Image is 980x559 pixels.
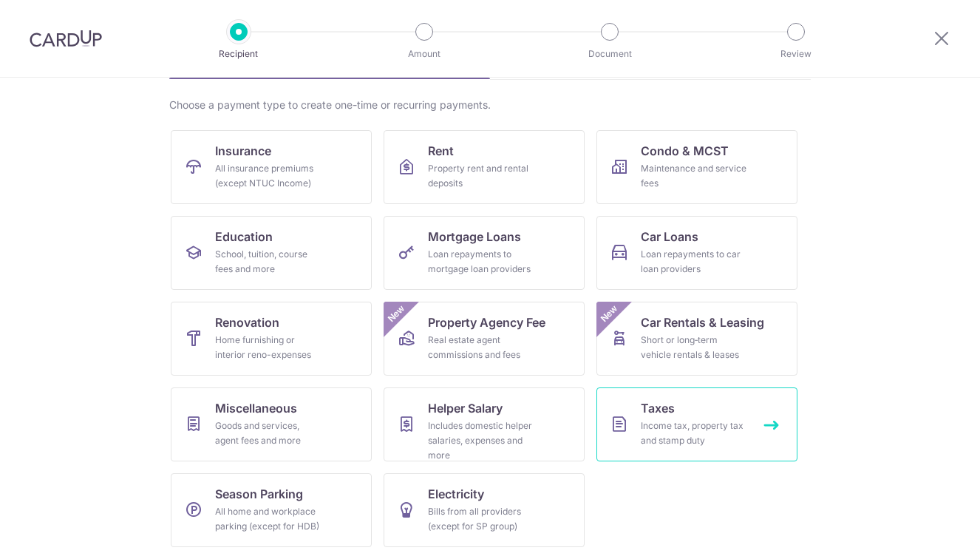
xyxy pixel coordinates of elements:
span: Renovation [215,314,279,331]
div: Goods and services, agent fees and more [215,419,321,448]
a: Mortgage LoansLoan repayments to mortgage loan providers [384,216,585,290]
div: Income tax, property tax and stamp duty [641,419,747,448]
img: CardUp [30,30,102,47]
a: Car LoansLoan repayments to car loan providers [596,216,797,290]
p: Recipient [184,47,293,61]
span: Season Parking [215,485,303,503]
span: Miscellaneous [215,399,297,417]
a: TaxesIncome tax, property tax and stamp duty [596,387,797,461]
a: InsuranceAll insurance premiums (except NTUC Income) [171,130,372,204]
span: Taxes [641,399,675,417]
div: Maintenance and service fees [641,161,747,191]
span: New [384,302,409,326]
span: Education [215,228,273,245]
p: Review [741,47,851,61]
div: All insurance premiums (except NTUC Income) [215,161,321,191]
div: Loan repayments to car loan providers [641,247,747,277]
a: RenovationHome furnishing or interior reno-expenses [171,302,372,376]
div: Real estate agent commissions and fees [428,333,534,362]
div: School, tuition, course fees and more [215,247,321,277]
span: Car Rentals & Leasing [641,314,764,331]
span: Electricity [428,485,484,503]
div: Property rent and rental deposits [428,161,534,191]
a: Season ParkingAll home and workplace parking (except for HDB) [171,473,372,547]
span: Rent [428,142,454,160]
a: MiscellaneousGoods and services, agent fees and more [171,387,372,461]
div: Includes domestic helper salaries, expenses and more [428,419,534,463]
p: Document [555,47,664,61]
a: Property Agency FeeReal estate agent commissions and feesNew [384,302,585,376]
a: ElectricityBills from all providers (except for SP group) [384,473,585,547]
a: Car Rentals & LeasingShort or long‑term vehicle rentals & leasesNew [596,302,797,376]
p: Amount [370,47,479,61]
a: EducationSchool, tuition, course fees and more [171,216,372,290]
span: Insurance [215,142,271,160]
span: Condo & MCST [641,142,729,160]
span: Car Loans [641,228,698,245]
div: Short or long‑term vehicle rentals & leases [641,333,747,362]
a: Helper SalaryIncludes domestic helper salaries, expenses and more [384,387,585,461]
div: Home furnishing or interior reno-expenses [215,333,321,362]
div: Bills from all providers (except for SP group) [428,504,534,534]
span: Mortgage Loans [428,228,521,245]
div: Choose a payment type to create one-time or recurring payments. [169,98,811,112]
span: Property Agency Fee [428,314,545,331]
div: All home and workplace parking (except for HDB) [215,504,321,534]
div: Loan repayments to mortgage loan providers [428,247,534,277]
span: New [597,302,622,326]
span: Helper Salary [428,399,503,417]
a: RentProperty rent and rental deposits [384,130,585,204]
a: Condo & MCSTMaintenance and service fees [596,130,797,204]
